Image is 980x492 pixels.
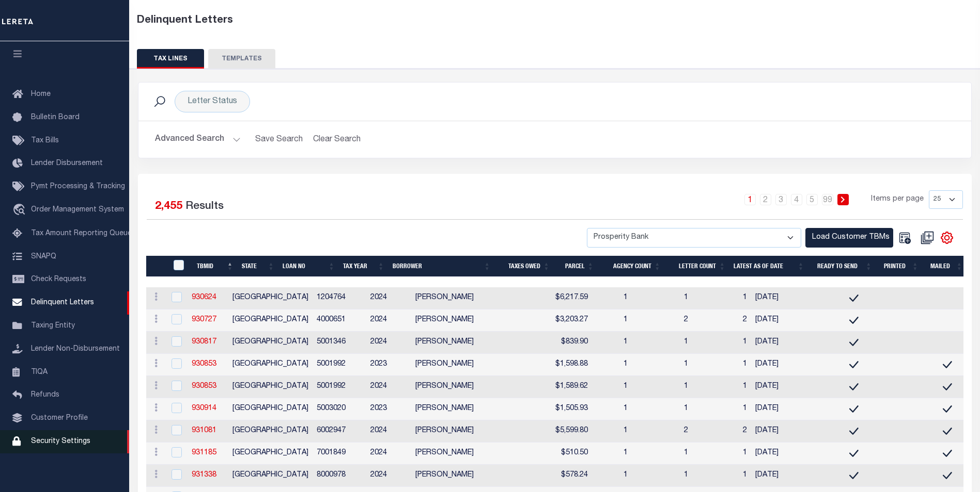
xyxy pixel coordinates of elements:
td: [GEOGRAPHIC_DATA] [228,287,313,309]
td: [PERSON_NAME] [411,309,538,332]
th: LETTER COUNT: activate to sort column ascending [665,256,729,277]
span: Lender Disbursement [31,160,103,167]
span: SNAPQ [31,253,56,260]
button: Load Customer TBMs [805,228,893,248]
a: 1 [744,194,756,205]
td: 1 [692,442,751,465]
button: TEMPLATES [208,49,275,69]
span: Items per page [871,194,924,205]
td: [PERSON_NAME] [411,376,538,398]
span: Home [31,91,51,98]
td: 1 [592,309,632,332]
td: [DATE] [751,398,823,420]
td: 2024 [366,465,411,487]
td: 2023 [366,398,411,420]
td: $839.90 [538,332,592,354]
div: Letter Status [175,91,250,112]
td: 1204764 [313,287,366,309]
td: [PERSON_NAME] [411,398,538,420]
th: Agency Count: activate to sort column ascending [598,256,665,277]
a: 930914 [192,405,216,412]
span: Order Management System [31,206,124,214]
button: Save Search [249,129,309,150]
a: 931338 [192,471,216,479]
span: Bulletin Board [31,114,80,121]
td: $1,589.62 [538,376,592,398]
a: 4 [791,194,802,205]
th: PRINTED: activate to sort column ascending [876,256,923,277]
span: Delinquent Letters [31,299,94,306]
th: READY TO SEND: activate to sort column ascending [808,256,876,277]
td: 1 [692,376,751,398]
td: 1 [592,287,632,309]
td: 1 [632,376,692,398]
td: 5003020 [313,398,366,420]
td: [DATE] [751,376,823,398]
a: 930624 [192,294,216,301]
td: 2024 [366,287,411,309]
td: 2 [632,420,692,442]
td: 5001992 [313,354,366,376]
td: [DATE] [751,420,823,442]
td: [GEOGRAPHIC_DATA] [228,465,313,487]
span: 2,455 [155,201,182,212]
td: $1,505.93 [538,398,592,420]
td: 8000978 [313,465,366,487]
td: 1 [592,398,632,420]
th: BORROWER: activate to sort column ascending [388,256,494,277]
td: $1,598.88 [538,354,592,376]
td: $3,203.27 [538,309,592,332]
td: 1 [592,354,632,376]
span: Check Requests [31,276,86,283]
td: [PERSON_NAME] [411,442,538,465]
span: Lender Non-Disbursement [31,346,120,353]
td: [DATE] [751,309,823,332]
a: 2 [760,194,771,205]
td: 2 [692,309,751,332]
a: 930853 [192,360,216,368]
th: STATE: activate to sort column ascending [238,256,279,277]
th: LATEST AS OF DATE: activate to sort column ascending [729,256,808,277]
span: Refunds [31,391,59,399]
td: [PERSON_NAME] [411,287,538,309]
span: TIQA [31,368,48,375]
a: 931185 [192,449,216,456]
td: $578.24 [538,465,592,487]
td: 2023 [366,354,411,376]
span: Customer Profile [31,415,88,422]
a: 5 [806,194,818,205]
td: 1 [592,465,632,487]
td: 2024 [366,332,411,354]
td: $510.50 [538,442,592,465]
td: [PERSON_NAME] [411,354,538,376]
td: [DATE] [751,465,823,487]
td: 1 [692,354,751,376]
td: [GEOGRAPHIC_DATA] [228,442,313,465]
th: PARCEL: activate to sort column ascending [554,256,598,277]
td: 1 [592,442,632,465]
td: [DATE] [751,287,823,309]
td: 1 [692,398,751,420]
button: Clear Search [309,129,365,150]
td: 1 [592,332,632,354]
td: [GEOGRAPHIC_DATA] [228,354,313,376]
th: Tax Year: activate to sort column ascending [339,256,388,277]
td: $6,217.59 [538,287,592,309]
td: [PERSON_NAME] [411,332,538,354]
span: Pymt Processing & Tracking [31,183,125,190]
td: [GEOGRAPHIC_DATA] [228,398,313,420]
td: [GEOGRAPHIC_DATA] [228,332,313,354]
td: 1 [632,465,692,487]
td: 1 [632,287,692,309]
td: 5001346 [313,332,366,354]
td: 1 [592,420,632,442]
td: 5001992 [313,376,366,398]
a: 931081 [192,427,216,434]
td: 2024 [366,442,411,465]
td: [GEOGRAPHIC_DATA] [228,309,313,332]
th: TBMID: activate to sort column descending [193,256,238,277]
button: TAX LINES [137,49,204,69]
th: MAILED: activate to sort column ascending [923,256,967,277]
span: Tax Amount Reporting Queue [31,230,132,237]
label: Results [185,199,224,215]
